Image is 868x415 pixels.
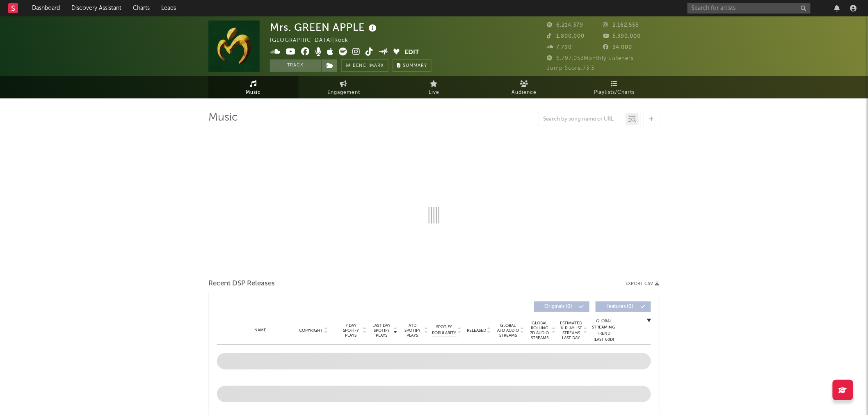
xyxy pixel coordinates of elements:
button: Track [270,59,321,72]
span: Originals ( 0 ) [539,304,577,309]
span: Playlists/Charts [594,88,635,98]
button: Features(0) [596,301,651,312]
span: Global ATD Audio Streams [497,323,519,338]
button: Edit [405,48,420,58]
a: Live [389,76,479,98]
a: Engagement [299,76,389,98]
a: Music [208,76,299,98]
span: 2,162,555 [603,23,639,28]
button: Originals(0) [534,301,589,312]
span: Summary [403,64,427,68]
span: 7,790 [547,45,572,50]
a: Audience [479,76,569,98]
a: Benchmark [341,59,388,72]
span: Estimated % Playlist Streams Last Day [560,321,582,340]
span: ATD Spotify Plays [402,323,423,338]
span: Released [467,328,486,333]
span: Features ( 0 ) [601,304,639,309]
span: Engagement [327,88,360,98]
button: Export CSV [626,281,660,286]
span: 5,390,000 [603,34,641,39]
input: Search by song name or URL [539,116,626,123]
span: 6,214,379 [547,23,583,28]
a: Playlists/Charts [569,76,660,98]
span: 34,000 [603,45,633,50]
span: 7 Day Spotify Plays [340,323,362,338]
span: Benchmark [353,61,384,71]
input: Search for artists [688,3,811,14]
div: Name [233,327,287,333]
div: [GEOGRAPHIC_DATA] | Rock [270,36,358,46]
span: Jump Score: 73.3 [547,66,594,71]
span: Last Day Spotify Plays [371,323,393,338]
span: Audience [512,88,537,98]
span: Global Rolling 7D Audio Streams [528,321,551,340]
div: Global Streaming Trend (Last 60D) [592,318,616,343]
span: 6,797,053 Monthly Listeners [547,56,634,61]
span: Recent DSP Releases [208,279,275,289]
div: Mrs. GREEN APPLE [270,21,379,34]
span: Music [246,88,261,98]
span: Live [429,88,439,98]
button: Summary [393,59,432,72]
span: Copyright [299,328,323,333]
span: Spotify Popularity [432,324,457,336]
span: 1,800,000 [547,34,585,39]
